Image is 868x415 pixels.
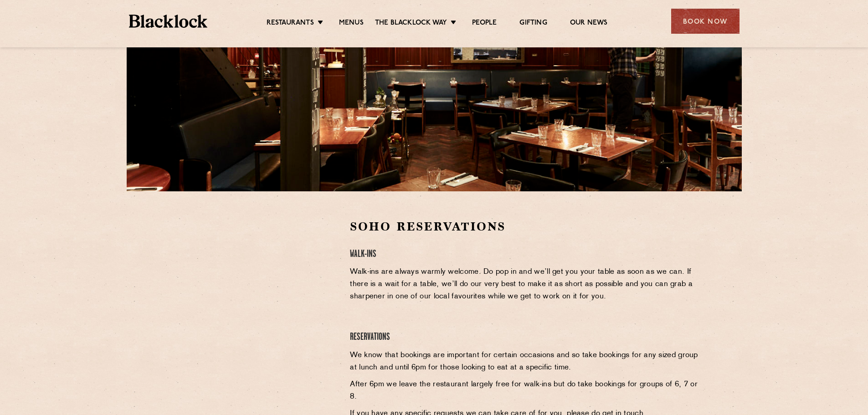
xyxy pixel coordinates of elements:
[350,219,699,235] h2: Soho Reservations
[350,331,699,343] h4: Reservations
[350,349,699,374] p: We know that bookings are important for certain occasions and so take bookings for any sized grou...
[519,19,547,29] a: Gifting
[350,379,699,403] p: After 6pm we leave the restaurant largely free for walk-ins but do take bookings for groups of 6,...
[570,19,608,29] a: Our News
[350,248,699,261] h4: Walk-Ins
[201,219,303,356] iframe: OpenTable make booking widget
[267,19,314,29] a: Restaurants
[375,19,447,29] a: The Blacklock Way
[339,19,364,29] a: Menus
[350,266,699,303] p: Walk-ins are always warmly welcome. Do pop in and we’ll get you your table as soon as we can. If ...
[129,15,208,28] img: BL_Textured_Logo-footer-cropped.svg
[472,19,497,29] a: People
[671,9,740,34] div: Book Now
